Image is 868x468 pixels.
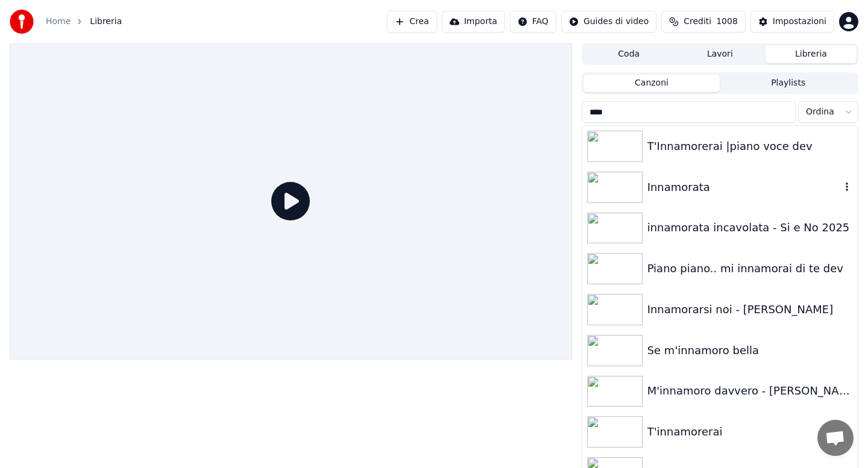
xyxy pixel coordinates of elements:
[647,219,853,236] div: innamorata incavolata - Si e No 2025
[766,46,857,63] button: Libreria
[647,179,841,196] div: Innamorata
[647,138,853,155] div: T'Innamorerai |piano voce dev
[647,423,853,440] div: T'innamorerai
[750,11,834,33] button: Impostazioni
[773,16,826,28] div: Impostazioni
[510,11,556,33] button: FAQ
[46,16,71,28] a: Home
[561,11,656,33] button: Guides di video
[716,16,738,28] span: 1008
[675,46,766,63] button: Lavori
[647,260,853,277] div: Piano piano.. mi innamorai di te dev
[442,11,505,33] button: Importa
[387,11,436,33] button: Crea
[684,16,711,28] span: Crediti
[647,301,853,318] div: Innamorarsi noi - [PERSON_NAME]
[720,75,857,92] button: Playlists
[10,10,34,34] img: youka
[647,382,853,399] div: M'innamoro davvero - [PERSON_NAME]
[90,16,122,28] span: Libreria
[46,16,122,28] nav: breadcrumb
[817,420,854,456] div: Aprire la chat
[647,342,853,359] div: Se m'innamoro bella
[806,106,834,118] span: Ordina
[661,11,746,33] button: Crediti1008
[583,75,720,92] button: Canzoni
[583,46,675,63] button: Coda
